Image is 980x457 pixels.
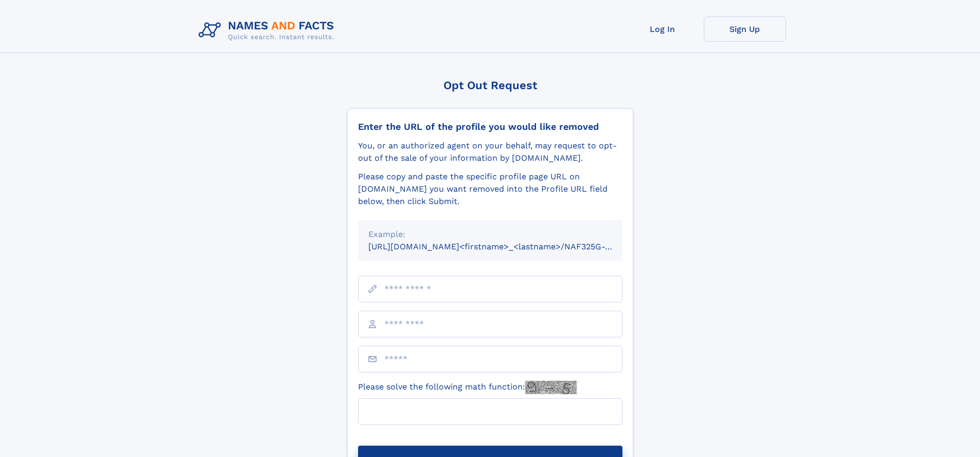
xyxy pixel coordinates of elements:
[358,171,622,208] div: Please copy and paste the specific profile page URL on [DOMAIN_NAME] you want removed into the Pr...
[358,381,577,394] label: Please solve the following math function:
[368,228,612,241] div: Example:
[704,16,786,42] a: Sign Up
[358,140,622,164] div: You, or an authorized agent on your behalf, may request to opt-out of the sale of your informatio...
[358,121,622,132] div: Enter the URL of the profile you would like removed
[368,242,642,251] small: [URL][DOMAIN_NAME]<firstname>_<lastname>/NAF325G-xxxxxxxx
[194,16,343,44] img: Logo Names and Facts
[347,79,633,92] div: Opt Out Request
[621,16,704,42] a: Log In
